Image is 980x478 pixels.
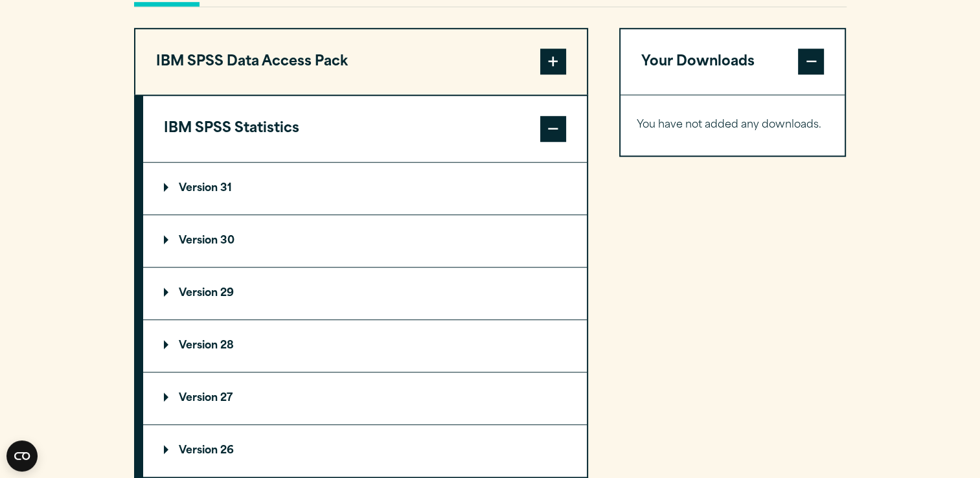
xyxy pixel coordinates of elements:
[621,95,845,155] div: Your Downloads
[637,116,829,135] p: You have not added any downloads.
[6,440,38,472] button: Open CMP widget
[164,341,234,351] p: Version 28
[143,163,587,214] summary: Version 31
[621,29,845,95] button: Your Downloads
[143,96,587,162] button: IBM SPSS Statistics
[143,162,587,477] div: IBM SPSS Statistics
[143,267,587,319] summary: Version 29
[135,29,587,95] button: IBM SPSS Data Access Pack
[164,446,234,456] p: Version 26
[143,372,587,424] summary: Version 27
[143,425,587,477] summary: Version 26
[143,320,587,372] summary: Version 28
[164,183,232,194] p: Version 31
[143,215,587,267] summary: Version 30
[164,288,234,299] p: Version 29
[164,236,234,246] p: Version 30
[164,393,233,404] p: Version 27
